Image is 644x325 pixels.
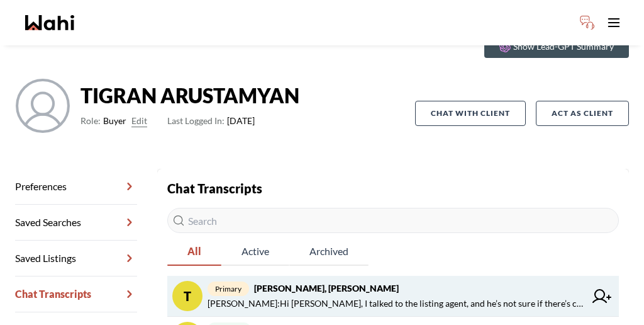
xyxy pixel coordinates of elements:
[536,101,629,126] button: Act as Client
[221,238,289,265] span: Active
[167,181,262,196] strong: Chat Transcripts
[80,113,101,128] span: Role:
[25,15,74,30] a: Wahi homepage
[415,101,526,126] button: Chat with client
[167,113,255,128] span: [DATE]
[513,40,614,53] p: Show Lead-GPT Summary
[80,83,299,108] strong: TIGRAN ARUSTAMYAN
[15,169,137,205] a: Preferences
[15,241,137,277] a: Saved Listings
[221,238,289,266] button: Active
[103,113,126,128] span: Buyer
[15,277,137,312] a: Chat Transcripts
[167,238,221,266] button: All
[172,281,203,311] div: T
[289,238,369,266] button: Archived
[167,115,225,126] span: Last Logged In:
[15,205,137,241] a: Saved Searches
[484,35,629,58] button: Show Lead-GPT Summary
[289,238,369,265] span: Archived
[131,113,147,128] button: Edit
[254,283,399,294] strong: [PERSON_NAME], [PERSON_NAME]
[167,238,221,265] span: All
[167,208,619,233] input: Search
[601,10,626,35] button: Toggle open navigation menu
[208,296,585,311] span: [PERSON_NAME] : Hi [PERSON_NAME], I talked to the listing agent, and he’s not sure if there’s cei...
[167,276,619,317] a: Tprimary[PERSON_NAME], [PERSON_NAME][PERSON_NAME]:Hi [PERSON_NAME], I talked to the listing agent...
[208,282,249,296] span: primary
